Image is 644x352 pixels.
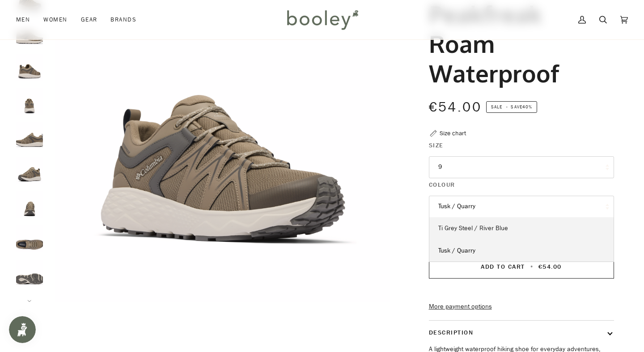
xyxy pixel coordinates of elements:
[16,122,43,149] img: Columbia Men's Peakfreak Roam Waterproof Tusk / Quarry - Booley Galway
[16,54,43,81] img: Columbia Men's Peakfreak Roam Waterproof Tusk / Quarry - Booley Galway
[429,156,614,178] button: 9
[429,302,614,312] a: More payment options
[438,224,508,232] span: Ti Grey Steel / River Blue
[81,15,97,24] span: Gear
[522,103,532,110] span: 40%
[16,15,30,24] span: Men
[9,316,36,343] iframe: Button to open loyalty program pop-up
[429,217,614,240] a: Ti Grey Steel / River Blue
[283,7,361,33] img: Booley
[429,240,614,262] a: Tusk / Quarry
[16,88,43,115] img: Columbia Men's Peakfreak Roam Waterproof Tusk / Quarry - Booley Galway
[528,262,536,271] span: •
[16,225,43,252] img: Columbia Men's Peakfreak Roam Waterproof Tusk / Quarry - Booley Galway
[429,98,482,116] span: €54.00
[16,260,43,287] img: Columbia Men's Peakfreak Roam Waterproof Tusk / Quarry - Booley Galway
[538,262,562,271] span: €54.00
[429,141,444,150] span: Size
[16,191,43,218] img: Columbia Men's Peakfreak Roam Waterproof Tusk / Quarry - Booley Galway
[486,101,537,113] span: Save
[504,103,511,110] em: •
[440,129,466,138] div: Size chart
[16,157,43,184] img: Columbia Men's Peakfreak Roam Waterproof Tusk / Quarry - Booley Galway
[491,103,502,110] span: Sale
[429,180,455,189] span: Colour
[481,262,525,271] span: Add to Cart
[43,15,67,24] span: Women
[429,254,614,279] button: Add to Cart • €54.00
[429,196,614,218] button: Tusk / Quarry
[110,15,136,24] span: Brands
[438,246,475,255] span: Tusk / Quarry
[429,321,614,344] button: Description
